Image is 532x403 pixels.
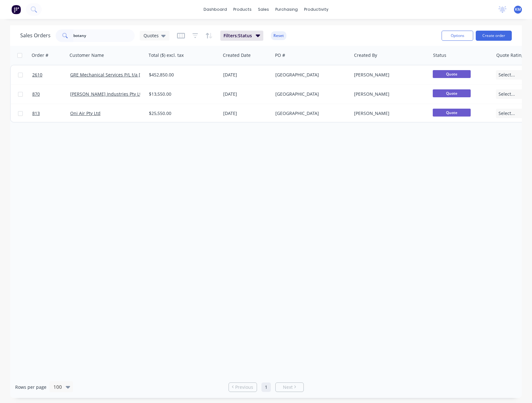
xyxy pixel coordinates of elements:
[271,31,286,40] button: Reset
[275,110,345,117] div: [GEOGRAPHIC_DATA]
[354,52,377,58] div: Created By
[200,5,230,14] a: dashboard
[496,52,524,58] div: Quote Rating
[32,72,42,78] span: 2610
[498,91,515,97] span: Select...
[149,110,215,117] div: $25,550.00
[32,85,70,104] a: 870
[515,7,521,12] span: KM
[433,89,471,97] span: Quote
[70,91,144,97] a: [PERSON_NAME] Industries Pty Ltd
[144,32,159,39] span: Quotes
[235,384,253,390] span: Previous
[433,52,446,58] div: Status
[11,5,21,14] img: Factory
[70,110,101,116] a: Oni Air Pty Ltd
[223,52,251,58] div: Created Date
[223,72,270,78] div: [DATE]
[20,33,51,39] h1: Sales Orders
[275,91,345,97] div: [GEOGRAPHIC_DATA]
[226,382,306,392] ul: Pagination
[32,91,40,97] span: 870
[223,91,270,97] div: [DATE]
[261,382,271,392] a: Page 1 is your current page
[498,110,515,117] span: Select...
[149,72,215,78] div: $452,850.00
[301,5,332,14] div: productivity
[442,31,473,41] button: Options
[70,52,104,58] div: Customer Name
[276,384,303,390] a: Next page
[354,72,424,78] div: [PERSON_NAME]
[275,52,285,58] div: PO #
[70,72,215,78] a: GRE Mechanical Services P/L t/a [PERSON_NAME] & [PERSON_NAME]
[32,52,48,58] div: Order #
[223,33,252,39] span: Filters: Status
[283,384,293,390] span: Next
[223,110,270,117] div: [DATE]
[498,72,515,78] span: Select...
[149,52,184,58] div: Total ($) excl. tax
[32,110,40,117] span: 813
[32,65,70,84] a: 2610
[275,72,345,78] div: [GEOGRAPHIC_DATA]
[354,110,424,117] div: [PERSON_NAME]
[15,384,46,390] span: Rows per page
[229,384,257,390] a: Previous page
[272,5,301,14] div: purchasing
[476,31,512,41] button: Create order
[220,31,263,41] button: Filters:Status
[354,91,424,97] div: [PERSON_NAME]
[149,91,215,97] div: $13,550.00
[230,5,255,14] div: products
[433,70,471,78] span: Quote
[255,5,272,14] div: sales
[73,29,135,42] input: Search...
[433,109,471,117] span: Quote
[32,104,70,123] a: 813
